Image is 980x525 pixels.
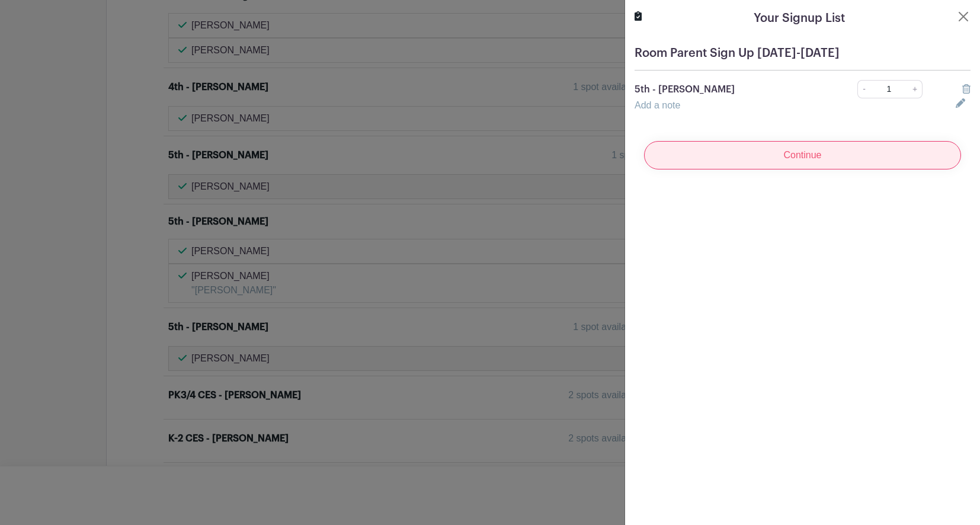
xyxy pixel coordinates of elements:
a: Add a note [635,100,680,110]
button: Close [956,9,971,24]
p: 5th - [PERSON_NAME] [635,82,825,97]
input: Continue [644,141,961,169]
h5: Your Signup List [754,9,845,27]
h5: Room Parent Sign Up [DATE]-[DATE] [635,46,971,60]
a: + [908,80,923,98]
a: - [857,80,870,98]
